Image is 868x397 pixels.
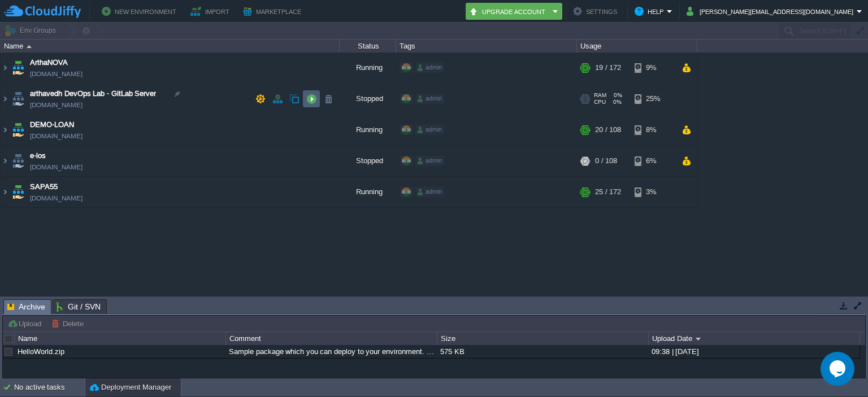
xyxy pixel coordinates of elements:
div: 575 KB [437,345,648,358]
button: Help [635,5,667,18]
img: AMDAwAAAACH5BAEAAAAALAAAAAABAAEAAAICRAEAOw== [10,84,26,114]
div: Usage [578,40,697,53]
div: No active tasks [14,378,85,396]
div: Sample package which you can deploy to your environment. Feel free to delete and upload a package... [226,345,436,358]
div: Name [15,332,225,345]
div: admin [415,125,444,135]
a: [DOMAIN_NAME] [30,99,83,111]
div: Running [340,115,396,145]
a: [DOMAIN_NAME] [30,68,83,80]
div: admin [415,187,444,197]
div: Upload Date [649,332,860,345]
span: 0% [610,99,622,106]
img: AMDAwAAAACH5BAEAAAAALAAAAAABAAEAAAICRAEAOw== [1,84,10,114]
div: Stopped [340,84,396,114]
div: 8% [635,115,671,145]
div: Size [438,332,648,345]
span: 0% [611,92,622,99]
button: Import [190,5,233,18]
span: Archive [7,300,45,314]
img: AMDAwAAAACH5BAEAAAAALAAAAAABAAEAAAICRAEAOw== [1,115,10,145]
span: Git / SVN [57,300,101,313]
div: 20 / 108 [595,115,621,145]
button: Settings [573,5,620,18]
div: admin [415,156,444,166]
button: Upgrade Account [469,5,549,18]
div: Comment [227,332,437,345]
button: [PERSON_NAME][EMAIL_ADDRESS][DOMAIN_NAME] [687,5,857,18]
a: arthavedh DevOps Lab - GitLab Server [30,88,156,99]
img: CloudJiffy [4,5,81,19]
div: 3% [635,177,671,207]
a: HelloWorld.zip [18,347,64,356]
img: AMDAwAAAACH5BAEAAAAALAAAAAABAAEAAAICRAEAOw== [10,115,26,145]
button: New Environment [102,5,180,18]
div: 9% [635,53,671,83]
a: [DOMAIN_NAME] [30,130,83,142]
a: DEMO-LOAN [30,119,74,130]
img: AMDAwAAAACH5BAEAAAAALAAAAAABAAEAAAICRAEAOw== [10,146,26,176]
button: Marketplace [243,5,305,18]
div: Name [1,40,339,53]
a: [DOMAIN_NAME] [30,162,83,173]
div: 09:38 | [DATE] [649,345,859,358]
img: AMDAwAAAACH5BAEAAAAALAAAAAABAAEAAAICRAEAOw== [10,53,26,83]
div: 25 / 172 [595,177,621,207]
a: ArthaNOVA [30,57,68,68]
div: Tags [397,40,576,53]
div: admin [415,94,444,104]
div: 19 / 172 [595,53,621,83]
a: e-los [30,150,46,162]
div: 6% [635,146,671,176]
button: Delete [51,319,87,329]
img: AMDAwAAAACH5BAEAAAAALAAAAAABAAEAAAICRAEAOw== [10,177,26,207]
span: RAM [594,92,606,99]
img: AMDAwAAAACH5BAEAAAAALAAAAAABAAEAAAICRAEAOw== [1,177,10,207]
div: Status [340,40,396,53]
div: admin [415,63,444,73]
button: Deployment Manager [90,382,171,393]
button: Upload [7,319,45,329]
div: Stopped [340,146,396,176]
div: Running [340,177,396,207]
a: [DOMAIN_NAME] [30,193,83,204]
iframe: chat widget [821,352,857,386]
div: 0 / 108 [595,146,617,176]
span: CPU [594,99,606,106]
a: SAPA55 [30,181,58,193]
img: AMDAwAAAACH5BAEAAAAALAAAAAABAAEAAAICRAEAOw== [1,146,10,176]
div: 25% [635,84,671,114]
img: AMDAwAAAACH5BAEAAAAALAAAAAABAAEAAAICRAEAOw== [27,45,32,48]
div: Running [340,53,396,83]
img: AMDAwAAAACH5BAEAAAAALAAAAAABAAEAAAICRAEAOw== [1,53,10,83]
